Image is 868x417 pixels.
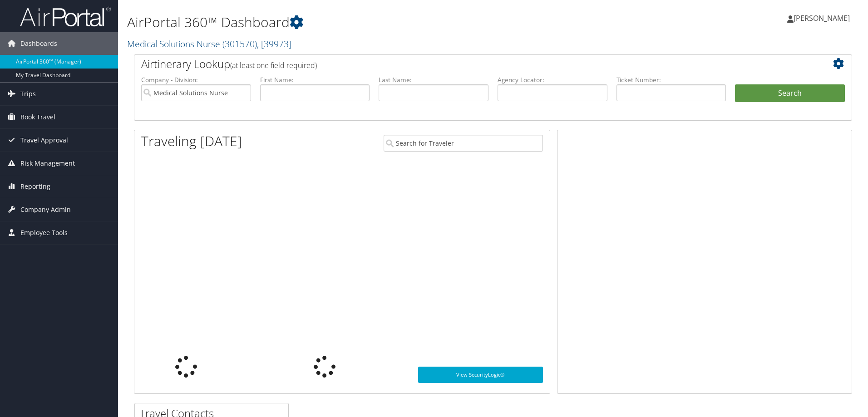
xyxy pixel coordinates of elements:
[379,75,488,84] label: Last Name:
[230,60,317,70] span: (at least one field required)
[260,75,370,84] label: First Name:
[20,198,71,221] span: Company Admin
[127,38,291,50] a: Medical Solutions Nurse
[141,75,251,84] label: Company - Division:
[20,106,55,128] span: Book Travel
[20,152,75,175] span: Risk Management
[20,129,68,152] span: Travel Approval
[418,367,543,383] a: View SecurityLogic®
[794,13,850,23] span: [PERSON_NAME]
[498,75,607,84] label: Agency Locator:
[616,75,726,84] label: Ticket Number:
[141,132,242,151] h1: Traveling [DATE]
[384,135,543,152] input: Search for Traveler
[20,221,68,244] span: Employee Tools
[141,56,785,72] h2: Airtinerary Lookup
[20,6,111,27] img: airportal-logo.png
[257,38,291,50] span: , [ 39973 ]
[20,32,57,55] span: Dashboards
[222,38,257,50] span: ( 301570 )
[787,5,859,32] a: [PERSON_NAME]
[20,83,36,105] span: Trips
[20,175,50,198] span: Reporting
[735,84,845,103] button: Search
[127,13,615,32] h1: AirPortal 360™ Dashboard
